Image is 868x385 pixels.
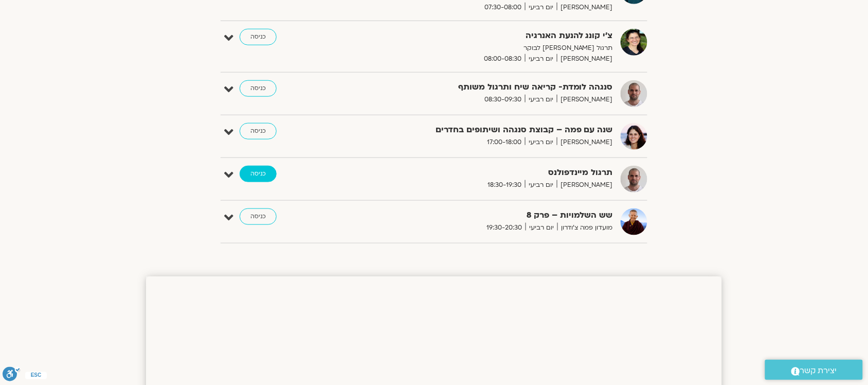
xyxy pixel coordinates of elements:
span: 07:30-08:00 [481,2,525,13]
span: [PERSON_NAME] [557,2,613,13]
a: יצירת קשר [765,360,863,380]
span: יום רביעי [525,137,557,148]
span: יום רביעי [526,222,557,233]
span: 08:00-08:30 [480,54,525,64]
span: 18:30-19:30 [484,180,525,190]
a: כניסה [240,123,277,139]
strong: תרגול מיינדפולנס [361,166,613,180]
span: [PERSON_NAME] [557,137,613,148]
a: כניסה [240,80,277,97]
span: יצירת קשר [800,364,837,378]
p: תרגול [PERSON_NAME] לבוקר [361,43,613,54]
span: [PERSON_NAME] [557,180,613,190]
span: יום רביעי [525,180,557,190]
span: יום רביעי [525,54,557,64]
a: כניסה [240,208,277,225]
strong: שש השלמויות – פרק 8 [361,208,613,222]
strong: שנה עם פמה – קבוצת סנגהה ושיתופים בחדרים [361,123,613,137]
strong: צ'י קונג להנעת האנרגיה [361,29,613,43]
span: מועדון פמה צ'ודרון [557,222,613,233]
span: 08:30-09:30 [481,94,525,105]
span: [PERSON_NAME] [557,94,613,105]
a: כניסה [240,166,277,182]
span: 19:30-20:30 [483,222,526,233]
span: יום רביעי [525,94,557,105]
a: כניסה [240,29,277,45]
span: יום רביעי [525,2,557,13]
span: [PERSON_NAME] [557,54,613,64]
span: 17:00-18:00 [483,137,525,148]
strong: סנגהה לומדת- קריאה שיח ותרגול משותף [361,80,613,94]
